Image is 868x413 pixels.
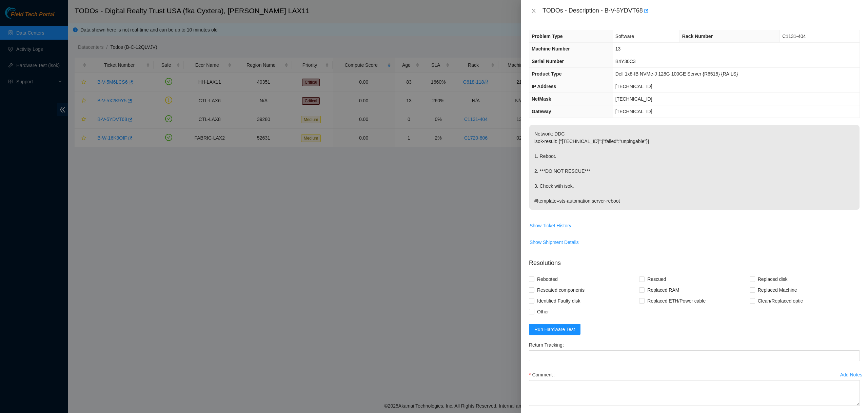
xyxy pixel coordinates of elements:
[755,295,806,306] span: Clean/Replaced optic
[615,84,652,89] span: [TECHNICAL_ID]
[534,274,560,285] span: Rebooted
[532,46,570,51] span: Machine Number
[615,109,652,114] span: [TECHNICAL_ID]
[645,295,708,306] span: Replaced ETH/Power cable
[755,285,800,295] span: Replaced Machine
[534,285,587,295] span: Reseated components
[615,34,634,39] span: Software
[542,5,860,16] div: TODOs - Description - B-V-5YDVT68
[645,274,669,285] span: Rescued
[532,34,563,39] span: Problem Type
[529,380,860,406] textarea: Comment
[530,222,571,229] span: Show Ticket History
[529,369,557,380] label: Comment
[529,237,579,248] button: Show Shipment Details
[530,239,579,246] span: Show Shipment Details
[532,84,556,89] span: IP Address
[840,372,862,377] div: Add Notes
[615,46,621,51] span: 13
[529,125,860,210] p: Network: DDC isok-result: {"[TECHNICAL_ID]":{"failed":"unpingable"}} 1. Reboot. 2. ***DO NOT RESC...
[529,8,538,14] button: Close
[529,220,572,231] button: Show Ticket History
[529,339,567,350] label: Return Tracking
[532,71,561,77] span: Product Type
[529,253,860,268] p: Resolutions
[615,71,738,77] span: Dell 1x8-IB NVMe-J 128G 100GE Server {R6515} {RAILS}
[782,34,806,39] span: C1131-404
[529,324,580,335] button: Run Hardware Test
[532,96,551,102] span: NetMask
[615,96,652,102] span: [TECHNICAL_ID]
[531,8,536,14] span: close
[840,369,863,380] button: Add Notes
[682,34,713,39] span: Rack Number
[645,285,682,295] span: Replaced RAM
[534,295,583,306] span: Identified Faulty disk
[534,306,552,317] span: Other
[532,59,564,64] span: Serial Number
[615,59,636,64] span: B4Y30C3
[534,326,575,333] span: Run Hardware Test
[532,109,551,114] span: Gateway
[755,274,790,285] span: Replaced disk
[529,350,860,361] input: Return Tracking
